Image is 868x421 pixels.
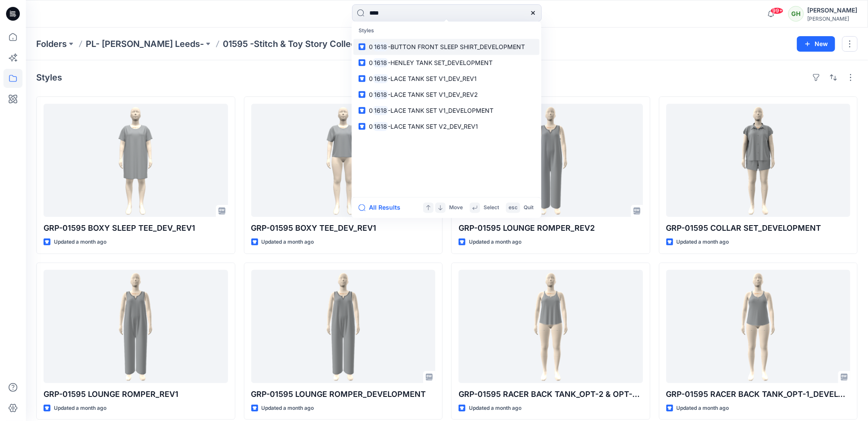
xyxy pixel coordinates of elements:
[771,7,784,14] span: 99+
[369,43,373,50] span: 0
[359,203,406,213] button: All Results
[262,238,314,247] p: Updated a month ago
[373,74,388,84] mark: 1618
[353,23,540,39] p: Styles
[369,123,373,130] span: 0
[388,43,525,50] span: -BUTTON FRONT SLEEP SHIRT_DEVELOPMENT
[44,222,228,234] p: GRP-01595 BOXY SLEEP TEE_DEV_REV1
[449,203,463,212] p: Move
[388,107,494,114] span: -LACE TANK SET V1_DEVELOPMENT
[677,238,729,247] p: Updated a month ago
[388,123,478,130] span: -LACE TANK SET V2_DEV_REV1
[373,42,388,52] mark: 1618
[373,105,388,115] mark: 1618
[459,388,643,400] p: GRP-01595 RACER BACK TANK_OPT-2 & OPT-3_DEVELOPMENT
[524,203,534,212] p: Quit
[353,87,540,102] a: 01618-LACE TANK SET V1_DEV_REV2
[788,6,804,22] div: GH
[369,75,373,82] span: 0
[666,222,851,234] p: GRP-01595 COLLAR SET_DEVELOPMENT
[36,72,62,83] h4: Styles
[469,238,521,247] p: Updated a month ago
[44,388,228,400] p: GRP-01595 LOUNGE ROMPER_REV1
[388,75,477,82] span: -LACE TANK SET V1_DEV_REV1
[369,107,373,114] span: 0
[459,104,643,217] a: GRP-01595 LOUNGE ROMPER_REV2
[369,59,373,66] span: 0
[54,238,106,247] p: Updated a month ago
[353,39,540,55] a: 01618-BUTTON FRONT SLEEP SHIRT_DEVELOPMENT
[807,5,857,15] div: [PERSON_NAME]
[469,404,521,413] p: Updated a month ago
[353,55,540,71] a: 01618-HENLEY TANK SET_DEVELOPMENT
[353,71,540,87] a: 01618-LACE TANK SET V1_DEV_REV1
[251,388,436,400] p: GRP-01595 LOUNGE ROMPER_DEVELOPMENT
[44,104,228,217] a: GRP-01595 BOXY SLEEP TEE_DEV_REV1
[666,388,851,400] p: GRP-01595 RACER BACK TANK_OPT-1_DEVELOPMENT
[353,118,540,134] a: 01618-LACE TANK SET V2_DEV_REV1
[388,91,478,98] span: -LACE TANK SET V1_DEV_REV2
[807,15,857,22] div: [PERSON_NAME]
[666,104,851,217] a: GRP-01595 COLLAR SET_DEVELOPMENT
[223,38,372,50] p: 01595 -Stitch & Toy Story Collection
[54,404,106,413] p: Updated a month ago
[86,38,204,50] a: PL- [PERSON_NAME] Leeds-
[509,203,518,212] p: esc
[44,270,228,383] a: GRP-01595 LOUNGE ROMPER_REV1
[459,222,643,234] p: GRP-01595 LOUNGE ROMPER_REV2
[373,121,388,131] mark: 1618
[353,102,540,118] a: 01618-LACE TANK SET V1_DEVELOPMENT
[251,222,436,234] p: GRP-01595 BOXY TEE_DEV_REV1
[251,104,436,217] a: GRP-01595 BOXY TEE_DEV_REV1
[373,58,388,68] mark: 1618
[36,38,67,50] a: Folders
[262,404,314,413] p: Updated a month ago
[666,270,851,383] a: GRP-01595 RACER BACK TANK_OPT-1_DEVELOPMENT
[251,270,436,383] a: GRP-01595 LOUNGE ROMPER_DEVELOPMENT
[388,59,493,66] span: -HENLEY TANK SET_DEVELOPMENT
[373,90,388,99] mark: 1618
[459,270,643,383] a: GRP-01595 RACER BACK TANK_OPT-2 & OPT-3_DEVELOPMENT
[484,203,499,212] p: Select
[677,404,729,413] p: Updated a month ago
[797,36,835,52] button: New
[369,91,373,98] span: 0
